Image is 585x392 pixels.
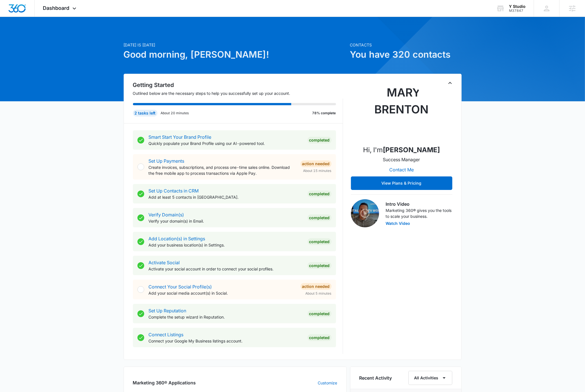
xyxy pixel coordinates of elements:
[301,283,332,290] div: Action Needed
[383,146,440,154] strong: [PERSON_NAME]
[318,380,337,386] a: Customize
[149,314,303,320] p: Complete the setup wizard in Reputation.
[308,214,332,221] div: Completed
[308,238,332,245] div: Completed
[133,81,343,89] h2: Getting Started
[373,84,430,140] img: Mary Brenton
[149,290,296,296] p: Add your social media account(s) in Social.
[149,194,303,200] p: Add at least 5 contacts in [GEOGRAPHIC_DATA].
[386,221,410,225] button: Watch Video
[308,137,332,144] div: Completed
[303,168,332,173] span: About 15 minutes
[149,332,184,337] a: Connect Listings
[149,266,303,272] p: Activate your social account in order to connect your social profiles.
[383,156,420,163] p: Success Manager
[149,242,303,248] p: Add your business location(s) in Settings.
[149,236,205,241] a: Add Location(s) in Settings
[312,111,336,116] p: 78% complete
[351,176,452,190] button: View Plans & Pricing
[149,158,184,164] a: Set Up Payments
[308,191,332,197] div: Completed
[351,199,379,227] img: Intro Video
[308,262,332,269] div: Completed
[149,284,212,290] a: Connect Your Social Profile(s)
[408,371,452,385] button: All Activities
[308,310,332,317] div: Completed
[149,308,186,313] a: Set Up Reputation
[509,9,526,13] div: account id
[133,90,343,96] p: Outlined below are the necessary steps to help you successfully set up your account.
[149,164,296,176] p: Create invoices, subscriptions, and process one-time sales online. Download the free mobile app t...
[301,160,332,167] div: Action Needed
[386,201,452,207] h3: Intro Video
[384,163,419,176] button: Contact Me
[149,212,184,218] a: Verify Domain(s)
[509,4,526,9] div: account name
[149,260,180,265] a: Activate Social
[43,5,70,11] span: Dashboard
[161,111,189,116] p: About 20 minutes
[363,145,440,155] p: Hi, I'm
[124,42,347,48] p: [DATE] is [DATE]
[124,48,347,61] h1: Good morning, [PERSON_NAME]!
[149,218,303,224] p: Verify your domain(s) in Email.
[306,291,332,296] span: About 5 minutes
[447,80,453,86] button: Toggle Collapse
[350,48,462,61] h1: You have 320 contacts
[308,334,332,341] div: Completed
[386,207,452,219] p: Marketing 360® gives you the tools to scale your business.
[149,338,303,344] p: Connect your Google My Business listings account.
[350,42,462,48] p: Contacts
[133,110,157,117] div: 2 tasks left
[149,188,199,194] a: Set Up Contacts in CRM
[149,134,212,140] a: Smart Start Your Brand Profile
[359,375,392,381] h6: Recent Activity
[149,140,303,146] p: Quickly populate your Brand Profile using our AI-powered tool.
[133,379,196,386] h2: Marketing 360® Applications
